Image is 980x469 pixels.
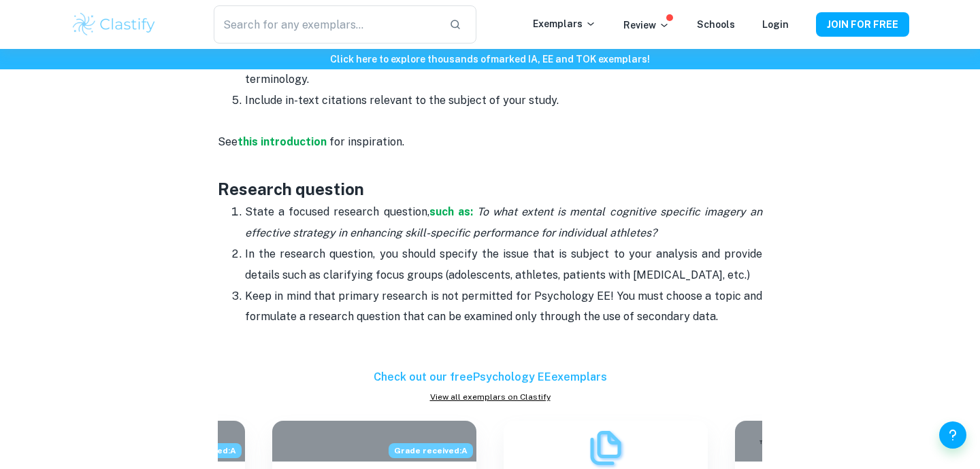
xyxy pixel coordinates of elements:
[585,428,626,468] img: Exemplars
[816,12,909,37] button: JOIN FOR FREE
[214,5,438,44] input: Search for any exemplars...
[939,421,966,449] button: Help and Feedback
[245,202,762,243] p: State a focused research question,
[238,135,327,148] a: this introduction
[429,205,473,218] a: such as:
[218,152,762,201] h3: Research question
[3,52,977,67] h6: Click here to explore thousands of marked IA, EE and TOK exemplars !
[218,369,762,385] h6: Check out our free Psychology EE exemplars
[245,286,762,328] p: Keep in mind that primary research is not permitted for Psychology EE! You must choose a topic an...
[697,19,735,30] a: Schools
[762,19,789,30] a: Login
[389,443,473,458] span: Grade received: A
[245,90,762,111] p: Include in-text citations relevant to the subject of your study.
[623,18,670,33] p: Review
[218,132,762,152] p: See for inspiration.
[245,244,762,285] p: In the research question, you should specify the issue that is subject to your analysis and provi...
[533,16,596,31] p: Exemplars
[218,391,762,403] a: View all exemplars on Clastify
[71,11,157,38] img: Clastify logo
[245,205,762,239] i: To what extent is mental cognitive specific imagery an effective strategy in enhancing skill-spec...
